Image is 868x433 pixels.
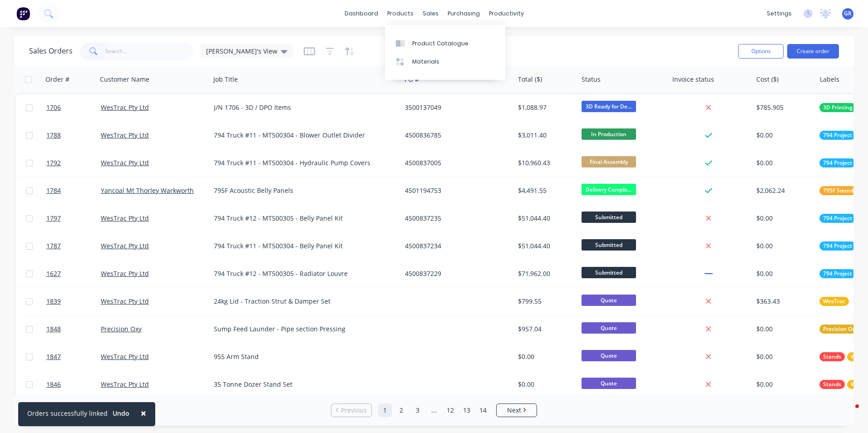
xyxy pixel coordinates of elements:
[405,214,506,223] div: 4500837235
[132,402,155,424] button: Close
[340,7,383,20] a: dashboard
[213,75,238,84] div: Job Title
[672,75,714,84] div: Invoice status
[756,352,810,361] div: $0.00
[214,158,388,167] div: 794 Truck #11 - MT500304 - Hydraulic Pump Covers
[823,131,852,140] span: 794 Project
[518,158,572,167] div: $10,960.43
[844,10,852,18] span: GR
[518,103,572,112] div: $1,088.97
[823,158,852,167] span: 794 Project
[101,103,149,112] a: WesTrac Pty Ltd
[105,42,194,60] input: Search...
[518,352,572,361] div: $0.00
[29,47,73,55] h1: Sales Orders
[46,371,101,398] a: 1846
[141,407,146,419] span: ×
[582,295,636,306] span: Quote
[582,350,636,361] span: Quote
[46,260,101,287] a: 1627
[412,39,469,48] div: Product Catalogue
[756,214,810,223] div: $0.00
[738,44,784,59] button: Options
[46,131,61,140] span: 1788
[405,241,506,251] div: 4500837234
[341,406,367,415] span: Previous
[837,402,859,424] iframe: Intercom live chat
[582,128,636,140] span: In Production
[823,380,841,389] span: Stands
[582,322,636,334] span: Quote
[405,269,506,278] div: 4500837229
[405,186,506,195] div: 4501194753
[405,158,506,167] div: 4500837005
[46,122,101,149] a: 1788
[756,297,810,306] div: $363.43
[101,158,149,167] a: WesTrac Pty Ltd
[46,380,61,389] span: 1846
[443,7,484,20] div: purchasing
[582,212,636,223] span: Submitted
[756,158,810,167] div: $0.00
[46,177,101,204] a: 1784
[819,241,856,251] button: 794 Project
[756,75,779,84] div: Cost ($)
[383,7,418,20] div: products
[101,186,194,195] a: Yancoal Mt Thorley Warkworth
[395,403,408,417] a: Page 2
[327,403,541,417] ul: Pagination
[385,53,505,71] a: Materials
[762,7,796,20] div: settings
[756,131,810,140] div: $0.00
[411,403,424,417] a: Page 3
[460,403,473,417] a: Page 13
[518,241,572,251] div: $51,044.40
[378,403,392,417] a: Page 1 is your current page
[405,131,506,140] div: 4500836785
[214,214,388,223] div: 794 Truck #12 - MT500305 - Belly Panel Kit
[412,58,439,66] div: Materials
[476,403,490,417] a: Page 14
[27,408,108,418] div: Orders successfully linked
[484,7,528,20] div: productivity
[46,103,61,112] span: 1706
[756,103,810,112] div: $785.905
[518,325,572,334] div: $957.04
[46,269,61,278] span: 1627
[46,158,61,167] span: 1792
[444,403,457,417] a: Page 12
[823,269,852,278] span: 794 Project
[582,267,636,278] span: Submitted
[518,269,572,278] div: $71,962.00
[206,46,277,56] span: [PERSON_NAME]'s View
[101,241,149,250] a: WesTrac Pty Ltd
[101,325,142,333] a: Precision Oxy
[46,214,61,223] span: 1797
[214,380,388,389] div: 35 Tonne Dozer Stand Set
[46,343,101,370] a: 1847
[46,352,61,361] span: 1847
[497,406,537,415] a: Next page
[819,131,856,140] button: 794 Project
[46,297,61,306] span: 1839
[582,101,636,112] span: 3D Ready for De...
[418,7,443,20] div: sales
[582,156,636,167] span: Final Assembly
[820,75,839,84] div: Labels
[331,406,371,415] a: Previous page
[582,184,636,195] span: Delivery Comple...
[819,214,856,223] button: 794 Project
[518,297,572,306] div: $799.55
[518,380,572,389] div: $0.00
[823,241,852,251] span: 794 Project
[101,297,149,305] a: WesTrac Pty Ltd
[101,352,149,361] a: WesTrac Pty Ltd
[756,325,810,334] div: $0.00
[582,378,636,389] span: Quote
[756,269,810,278] div: $0.00
[214,241,388,251] div: 794 Truck #11 - MT500304 - Belly Panel Kit
[518,75,542,84] div: Total ($)
[16,7,30,20] img: Factory
[101,131,149,139] a: WesTrac Pty Ltd
[46,241,61,251] span: 1787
